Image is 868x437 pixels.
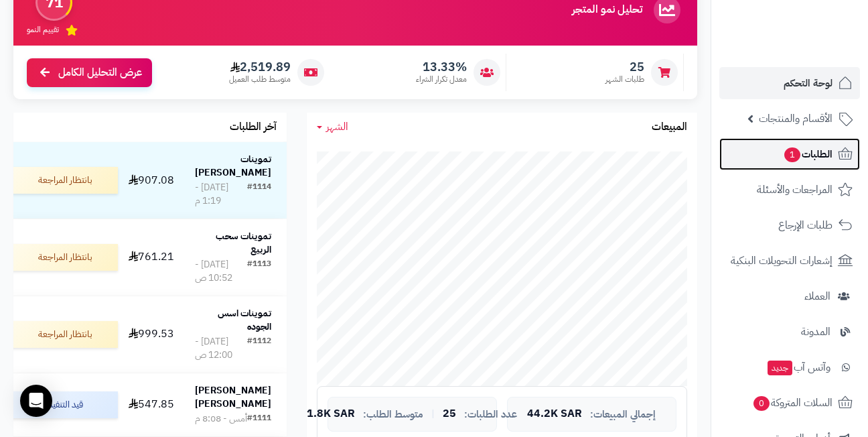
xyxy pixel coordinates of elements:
span: جديد [768,361,792,375]
span: المدونة [801,322,830,341]
a: المدونة [719,316,860,348]
h3: آخر الطلبات [230,121,277,133]
div: [DATE] - 1:19 م [195,181,247,208]
td: 547.85 [123,373,179,436]
span: المراجعات والأسئلة [757,180,833,199]
span: طلبات الإرجاع [778,216,833,235]
span: لوحة التحكم [784,74,833,92]
div: أمس - 8:08 م [195,412,247,426]
span: إجمالي المبيعات: [590,409,656,420]
span: 0 [753,396,770,411]
div: #1112 [247,335,271,362]
span: 1 [784,147,800,162]
span: إشعارات التحويلات البنكية [731,251,833,270]
div: [DATE] - 10:52 ص [195,258,247,285]
span: 44.2K SAR [527,408,582,420]
a: عرض التحليل الكامل [27,58,152,87]
span: 25 [605,60,644,74]
a: الشهر [317,119,348,135]
span: الأقسام والمنتجات [759,109,833,128]
td: 999.53 [123,296,179,373]
td: 907.08 [123,142,179,218]
div: بانتظار المراجعة [11,321,118,348]
span: تقييم النمو [27,24,59,36]
td: 761.21 [123,219,179,296]
div: قيد التنفيذ [11,391,118,418]
h3: المبيعات [652,121,687,133]
a: العملاء [719,280,860,312]
a: الطلبات1 [719,138,860,170]
div: بانتظار المراجعة [11,244,118,271]
a: المراجعات والأسئلة [719,174,860,206]
span: | [431,409,435,419]
span: معدل تكرار الشراء [416,74,467,85]
span: السلات المتروكة [752,393,833,412]
span: متوسط الطلب: [363,409,423,420]
div: #1111 [247,412,271,426]
span: 13.33% [416,60,467,74]
div: #1113 [247,258,271,285]
a: وآتس آبجديد [719,351,860,383]
strong: [PERSON_NAME] [PERSON_NAME] [195,383,271,411]
a: إشعارات التحويلات البنكية [719,245,860,277]
span: متوسط طلب العميل [229,74,291,85]
span: 25 [443,408,456,420]
a: السلات المتروكة0 [719,387,860,419]
div: #1114 [247,181,271,208]
span: عرض التحليل الكامل [58,65,142,80]
h3: تحليل نمو المتجر [572,4,642,16]
strong: تموينات [PERSON_NAME] [195,152,271,180]
div: Open Intercom Messenger [20,385,52,417]
div: [DATE] - 12:00 ص [195,335,247,362]
div: بانتظار المراجعة [11,167,118,194]
span: وآتس آب [766,358,830,377]
span: عدد الطلبات: [464,409,517,420]
span: العملاء [804,287,830,306]
span: 2,519.89 [229,60,291,74]
a: لوحة التحكم [719,67,860,99]
span: طلبات الشهر [605,74,644,85]
span: الطلبات [783,145,833,164]
span: الشهر [326,119,348,135]
strong: تموينات سحب الربيع [216,229,271,257]
a: طلبات الإرجاع [719,209,860,241]
strong: تموينات اسس الجوده [218,306,271,334]
span: 1.8K SAR [307,408,355,420]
